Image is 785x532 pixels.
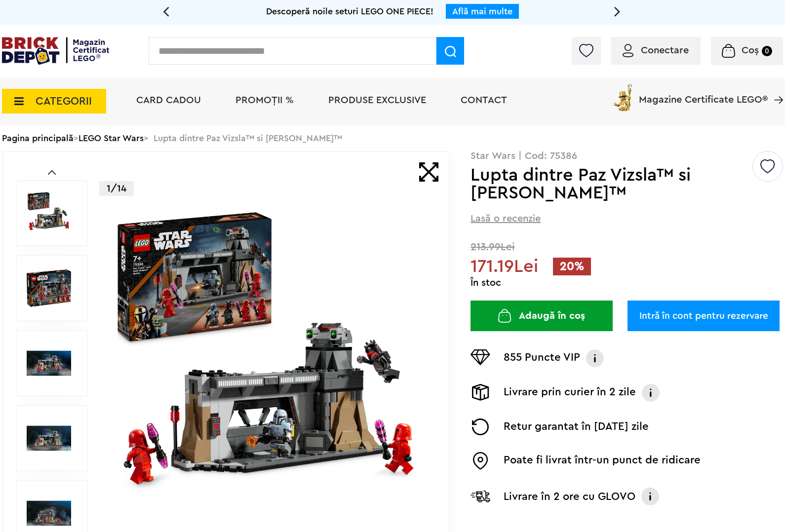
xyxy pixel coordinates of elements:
[461,95,507,105] a: Contact
[471,242,783,252] span: 213.99Lei
[504,489,635,504] p: Livrare în 2 ore cu GLOVO
[504,452,701,470] p: Poate fi livrat într-un punct de ridicare
[768,82,783,92] a: Magazine Certificate LEGO®
[27,341,71,385] img: Lupta dintre Paz Vizsla™ si Moff Gideon™ LEGO 75386
[48,170,56,175] a: Prev
[640,487,660,506] img: Info livrare cu GLOVO
[99,181,134,196] p: 1/14
[2,125,783,151] div: > > Lupta dintre Paz Vizsla™ si [PERSON_NAME]™
[266,7,433,16] span: Descoperă noile seturi LEGO ONE PIECE!
[27,416,71,460] img: Seturi Lego Lupta dintre Paz Vizsla™ si Moff Gideon™
[471,384,490,401] img: Livrare
[27,191,71,235] img: Lupta dintre Paz Vizsla™ si Moff Gideon™
[471,151,783,161] p: Star Wars | Cod: 75386
[641,45,689,55] span: Conectare
[585,349,605,367] img: Info VIP
[36,96,92,107] span: CATEGORII
[762,46,772,56] small: 0
[235,95,294,105] a: PROMOȚII %
[471,278,783,288] div: În stoc
[471,212,541,226] span: Lasă o recenzie
[110,204,428,522] img: Lupta dintre Paz Vizsla™ si Moff Gideon™
[623,45,689,55] a: Conectare
[471,166,751,202] h1: Lupta dintre Paz Vizsla™ si [PERSON_NAME]™
[471,418,490,435] img: Returnare
[641,384,661,402] img: Info livrare prin curier
[504,349,580,367] p: 855 Puncte VIP
[471,452,490,470] img: Easybox
[136,95,201,105] a: Card Cadou
[27,266,71,310] img: Lupta dintre Paz Vizsla™ si Moff Gideon™
[553,258,591,275] span: 20%
[742,45,759,55] span: Coș
[471,349,490,365] img: Puncte VIP
[452,7,512,16] a: Află mai multe
[471,490,490,502] img: Livrare Glovo
[471,258,538,275] span: 171.19Lei
[2,134,74,143] a: Pagina principală
[78,134,144,143] a: LEGO Star Wars
[504,384,636,402] p: Livrare prin curier în 2 zile
[471,301,613,331] button: Adaugă în coș
[639,82,768,105] span: Magazine Certificate LEGO®
[504,418,649,435] p: Retur garantat în [DATE] zile
[328,95,426,105] a: Produse exclusive
[628,301,780,331] a: Intră în cont pentru rezervare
